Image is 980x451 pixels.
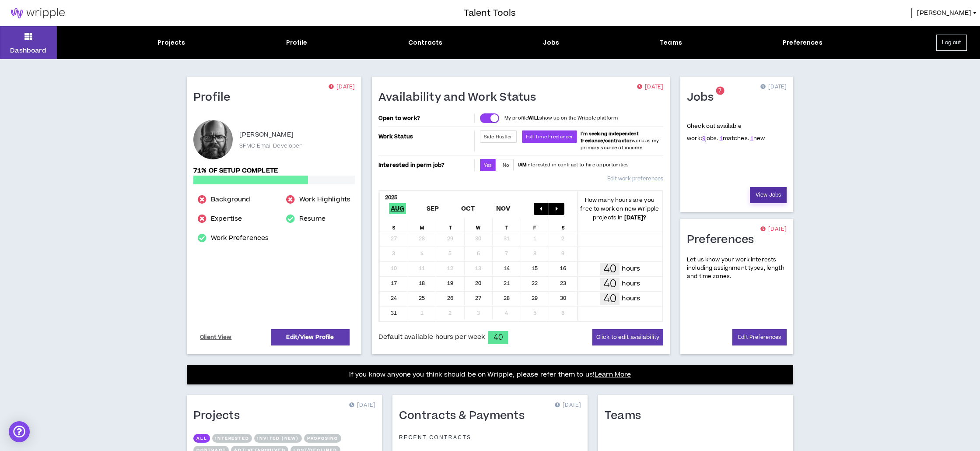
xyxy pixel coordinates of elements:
p: Dashboard [10,46,46,55]
p: Check out available work: [687,122,765,142]
b: I'm seeking independent freelance/contractor [581,130,639,144]
span: Sep [425,203,441,214]
p: [DATE] [637,83,663,92]
div: Teams [660,38,682,47]
h1: Availability and Work Status [378,91,543,105]
div: S [380,218,408,232]
div: W [465,218,493,232]
p: [PERSON_NAME] [239,130,294,140]
strong: AM [519,162,526,168]
span: Aug [389,203,406,214]
p: [DATE] [760,83,787,92]
div: Contracts [408,38,442,47]
div: M [408,218,437,232]
p: SFMC Email Developer [239,142,302,150]
span: matches. [720,134,749,142]
h1: Contracts & Payments [399,409,531,423]
p: How many hours are you free to work on new Wripple projects in [577,196,662,222]
span: work as my primary source of income [581,130,659,151]
b: [DATE] ? [624,214,647,222]
span: Yes [484,162,492,169]
a: View Jobs [750,187,787,203]
a: 1 [720,134,723,142]
p: If you know anyone you think should be on Wripple, please refer them to us! [349,370,631,380]
span: Nov [494,203,512,214]
div: Profile [286,38,308,47]
p: hours [622,294,640,303]
p: I interested in contract to hire opportunities [518,162,629,169]
div: T [436,218,465,232]
p: Interested in perm job? [378,159,472,171]
h1: Projects [193,409,246,423]
h1: Preferences [687,233,761,247]
p: [DATE] [555,401,581,410]
a: Edit/View Profile [271,329,350,345]
button: Log out [936,35,967,51]
a: 1 [750,134,753,142]
p: My profile show up on the Wripple platform [504,115,618,122]
span: Oct [459,203,477,214]
p: Open to work? [378,115,472,122]
div: S [549,218,577,232]
a: 9 [702,134,705,142]
span: new [750,134,765,142]
a: Expertise [211,214,242,224]
sup: 7 [716,87,724,95]
strong: WILL [528,115,539,121]
p: hours [622,264,640,274]
a: Edit Preferences [732,329,787,345]
a: Resume [299,214,325,224]
a: Learn More [595,370,631,379]
span: [PERSON_NAME] [917,8,971,18]
p: Let us know your work interests including assignment types, length and time zones. [687,256,787,281]
b: 2025 [385,194,398,201]
div: Open Intercom Messenger [9,421,30,442]
p: [DATE] [760,225,787,234]
p: [DATE] [349,401,375,410]
span: 7 [718,87,721,95]
a: Work Highlights [299,194,350,205]
button: All [193,434,210,443]
h1: Jobs [687,91,720,105]
div: Preferences [783,38,822,47]
a: Edit work preferences [607,171,663,187]
span: Default available hours per week [378,332,485,342]
span: No [503,162,509,169]
a: Client View [199,330,233,345]
button: Click to edit availability [592,329,663,345]
p: 71% of setup complete [193,166,355,176]
div: Jobs [543,38,559,47]
h1: Teams [605,409,647,423]
button: Invited (new) [254,434,301,443]
button: Interested [212,434,252,443]
div: Projects [157,38,185,47]
h1: Profile [193,91,237,105]
div: Zachary C. [193,120,233,159]
a: Background [211,194,250,205]
span: jobs. [702,134,718,142]
div: F [521,218,549,232]
p: Recent Contracts [399,434,472,441]
span: Side Hustler [484,134,513,140]
p: Work Status [378,130,472,143]
h3: Talent Tools [464,7,516,20]
a: Work Preferences [211,233,269,243]
div: T [493,218,521,232]
button: Proposing [304,434,341,443]
p: hours [622,279,640,289]
p: [DATE] [329,83,355,92]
